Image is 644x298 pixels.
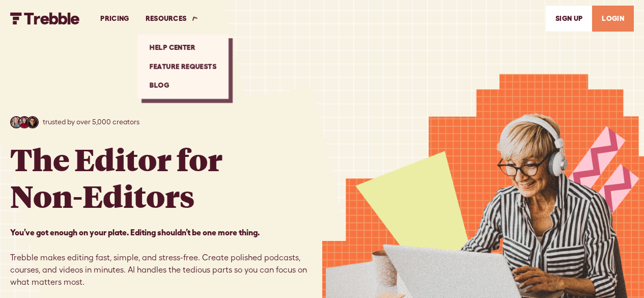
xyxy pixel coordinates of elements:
strong: You’ve got enough on your plate. Editing shouldn’t be one more thing. ‍ [10,228,260,237]
h1: The Editor for Non-Editors [10,141,222,214]
a: home [10,12,80,24]
a: Blog [142,76,225,95]
div: RESOURCES [137,1,207,36]
div: RESOURCES [146,13,187,24]
a: SIGn UP [546,6,592,32]
a: Feature Requests [142,57,225,76]
nav: RESOURCES [137,34,229,99]
p: trusted by over 5,000 creators [43,117,139,127]
p: Trebble makes editing fast, simple, and stress-free. Create polished podcasts, courses, and video... [10,226,322,288]
a: Help Center [142,38,225,57]
a: LOGIN [592,6,634,32]
a: PRICING [92,1,137,36]
img: Trebble FM Logo [10,12,80,24]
